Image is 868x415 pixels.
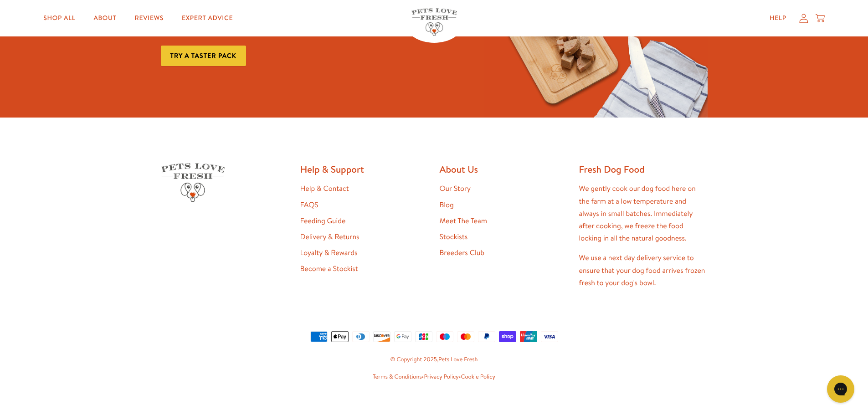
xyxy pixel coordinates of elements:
img: Pets Love Fresh [161,163,225,202]
a: Meet The Team [440,216,487,226]
a: Try a taster pack [161,46,246,66]
a: Breeders Club [440,248,484,258]
h2: Fresh Dog Food [579,163,708,175]
a: Stockists [440,232,468,242]
a: Help [762,9,794,27]
h2: About Us [440,163,568,175]
a: Shop All [36,9,82,27]
a: About [86,9,123,27]
a: Help & Contact [300,184,349,194]
img: Pets Love Fresh [411,8,457,36]
a: FAQS [300,200,318,210]
a: Reviews [128,9,171,27]
iframe: Gorgias live chat messenger [822,372,859,406]
a: Feeding Guide [300,216,346,226]
a: Expert Advice [175,9,240,27]
a: Terms & Conditions [373,373,422,381]
h2: Help & Support [300,163,429,175]
p: We gently cook our dog food here on the farm at a low temperature and always in small batches. Im... [579,183,708,245]
p: We use a next day delivery service to ensure that your dog food arrives frozen fresh to your dog'... [579,252,708,289]
a: Pets Love Fresh [438,355,478,364]
a: Loyalty & Rewards [300,248,358,258]
a: Our Story [440,184,471,194]
a: Blog [440,200,454,210]
a: Cookie Policy [461,373,495,381]
small: • • [161,372,708,382]
a: Delivery & Returns [300,232,360,242]
a: Privacy Policy [424,373,458,381]
small: © Copyright 2025, [161,355,708,365]
a: Become a Stockist [300,264,358,274]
